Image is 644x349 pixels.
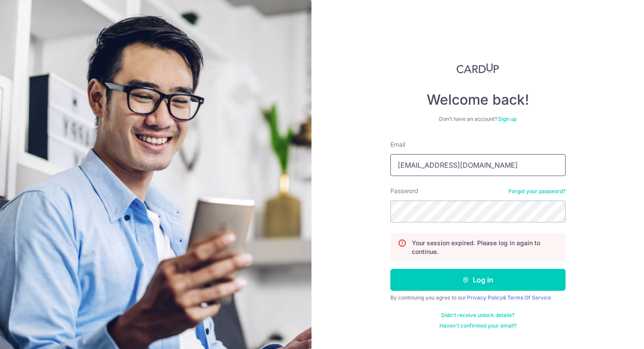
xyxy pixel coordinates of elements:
[390,154,566,176] input: Enter your Email
[509,188,566,195] a: Forgot your password?
[467,294,503,301] a: Privacy Policy
[507,294,551,301] a: Terms Of Service
[390,269,566,291] button: Log in
[390,140,405,149] label: Email
[439,322,517,329] a: Haven't confirmed your email?
[456,63,499,74] img: CardUp Logo
[412,239,558,256] p: Your session expired. Please log in again to continue.
[390,91,566,109] h4: Welcome back!
[390,187,418,195] label: Password
[390,116,566,123] div: Don’t have an account?
[498,116,517,122] a: Sign up
[390,294,566,301] div: By continuing you agree to our &
[441,312,514,319] a: Didn't receive unlock details?
[78,6,96,14] span: Help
